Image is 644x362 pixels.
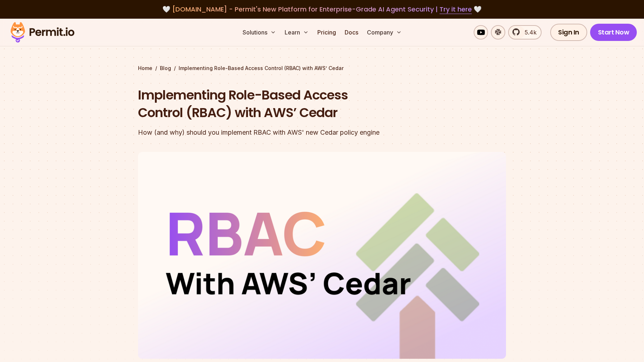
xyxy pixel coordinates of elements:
[282,25,312,40] button: Learn
[240,25,279,40] button: Solutions
[138,86,414,122] h1: Implementing Role-Based Access Control (RBAC) with AWS’ Cedar
[440,5,472,14] a: Try it here
[138,65,152,72] a: Home
[160,65,171,72] a: Blog
[520,28,537,37] span: 5.4k
[342,25,361,40] a: Docs
[314,25,339,40] a: Pricing
[364,25,405,40] button: Company
[138,127,414,138] div: How (and why) should you implement RBAC with AWS' new Cedar policy engine
[508,25,542,40] a: 5.4k
[7,20,78,45] img: Permit logo
[17,4,627,14] div: 🤍 🤍
[550,24,587,41] a: Sign In
[138,65,506,72] div: / /
[138,152,506,359] img: Implementing Role-Based Access Control (RBAC) with AWS’ Cedar
[590,24,637,41] a: Start Now
[172,5,472,14] span: [DOMAIN_NAME] - Permit's New Platform for Enterprise-Grade AI Agent Security |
